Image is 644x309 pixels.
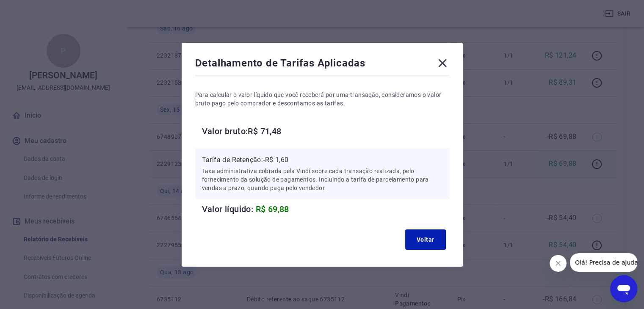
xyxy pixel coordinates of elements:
[202,155,442,165] p: Tarifa de Retenção: -R$ 1,60
[195,56,449,73] div: Detalhamento de Tarifas Aplicadas
[202,202,449,216] h6: Valor líquido:
[202,167,442,192] p: Taxa administrativa cobrada pela Vindi sobre cada transação realizada, pelo fornecimento da soluç...
[5,6,71,13] span: Olá! Precisa de ajuda?
[195,91,449,108] p: Para calcular o valor líquido que você receberá por uma transação, consideramos o valor bruto pag...
[570,253,637,272] iframe: Mensagem da empresa
[256,204,289,214] span: R$ 69,88
[550,255,567,272] iframe: Fechar mensagem
[405,229,446,250] button: Voltar
[202,124,449,138] h6: Valor bruto: R$ 71,48
[610,275,637,302] iframe: Botão para abrir a janela de mensagens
